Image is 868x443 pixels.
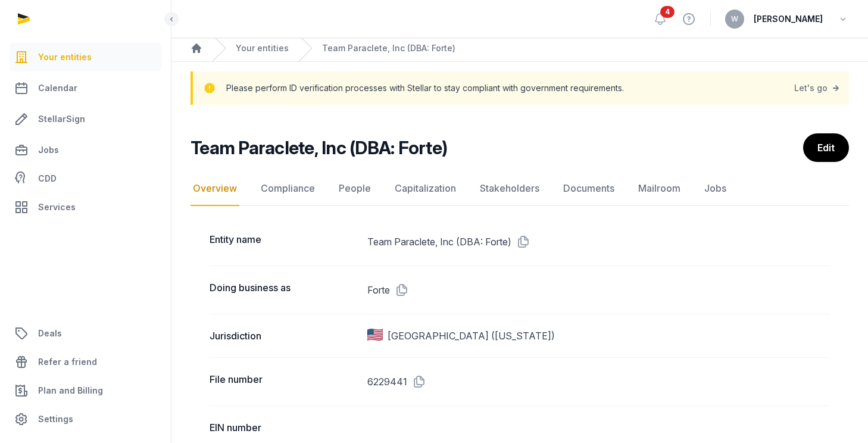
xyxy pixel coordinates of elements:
p: Please perform ID verification processes with Stellar to stay compliant with government requireme... [226,80,624,96]
a: Plan and Billing [10,376,161,405]
nav: Breadcrumb [171,35,868,62]
a: People [336,171,373,206]
a: Settings [10,405,161,433]
span: Deals [38,326,62,341]
a: Mailroom [636,171,683,206]
dt: File number [210,372,358,391]
a: Calendar [10,74,161,102]
a: Services [10,193,161,221]
a: StellarSign [10,105,161,133]
span: Calendar [38,81,77,95]
a: Refer a friend [10,348,161,376]
a: Documents [561,171,617,206]
h2: Team Paraclete, Inc (DBA: Forte) [191,137,447,158]
a: Capitalization [392,171,458,206]
span: Plan and Billing [38,383,103,398]
dt: Entity name [210,232,358,251]
span: CDD [38,171,57,186]
dt: EIN number [210,420,358,435]
dt: Jurisdiction [210,329,358,343]
span: Refer a friend [38,355,97,369]
a: Your entities [236,42,289,54]
a: Let's go [794,80,842,96]
a: Your entities [10,43,161,71]
nav: Tabs [191,171,849,206]
span: [PERSON_NAME] [754,12,823,26]
span: 4 [660,6,675,18]
a: Edit [803,133,849,162]
a: Compliance [258,171,317,206]
a: Deals [10,319,161,348]
span: Settings [38,412,73,426]
a: Team Paraclete, Inc (DBA: Forte) [322,42,455,54]
a: CDD [10,167,161,191]
span: StellarSign [38,112,85,126]
span: Services [38,200,76,214]
iframe: Chat Widget [654,305,868,443]
a: Jobs [702,171,729,206]
dd: Team Paraclete, Inc (DBA: Forte) [367,232,830,251]
span: Jobs [38,143,59,157]
dt: Doing business as [210,280,358,300]
span: [GEOGRAPHIC_DATA] ([US_STATE]) [388,329,555,343]
a: Jobs [10,136,161,164]
span: W [731,15,738,23]
a: Stakeholders [477,171,542,206]
button: W [725,10,744,29]
dd: Forte [367,280,830,300]
dd: 6229441 [367,372,830,391]
a: Overview [191,171,239,206]
span: Your entities [38,50,92,64]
